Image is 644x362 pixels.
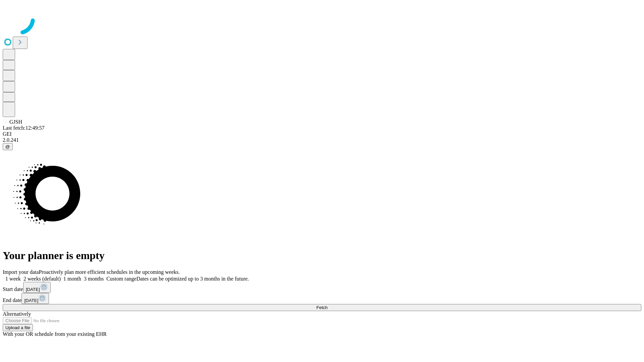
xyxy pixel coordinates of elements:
[5,144,10,149] span: @
[316,305,327,310] span: Fetch
[3,311,31,317] span: Alternatively
[3,137,641,143] div: 2.0.241
[3,304,641,311] button: Fetch
[137,276,249,282] span: Dates can be optimized up to 3 months in the future.
[26,287,40,292] span: [DATE]
[3,324,33,331] button: Upload a file
[9,119,22,125] span: GJSH
[23,282,51,293] button: [DATE]
[3,331,107,337] span: With your OR schedule from your existing EHR
[3,125,45,131] span: Last fetch: 12:49:57
[39,269,180,275] span: Proactively plan more efficient schedules in the upcoming weeks.
[3,293,641,304] div: End date
[5,276,21,282] span: 1 week
[106,276,136,282] span: Custom range
[3,131,641,137] div: GEI
[63,276,81,282] span: 1 month
[84,276,104,282] span: 3 months
[23,276,61,282] span: 2 weeks (default)
[3,269,39,275] span: Import your data
[24,298,38,303] span: [DATE]
[3,282,641,293] div: Start date
[21,293,49,304] button: [DATE]
[3,143,13,150] button: @
[3,249,641,262] h1: Your planner is empty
